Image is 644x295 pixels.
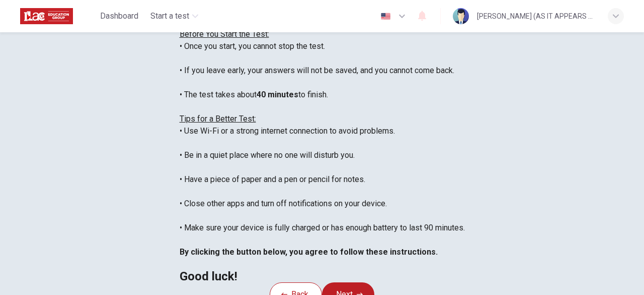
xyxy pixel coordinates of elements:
[20,6,73,26] img: ILAC logo
[100,10,138,22] span: Dashboard
[180,247,438,257] b: By clicking the button below, you agree to follow these instructions.
[96,7,142,25] button: Dashboard
[257,90,298,99] b: 40 minutes
[477,10,596,22] div: [PERSON_NAME] (AS IT APPEARS ON YOUR PASSPORT)
[146,7,202,25] button: Start a test
[180,114,256,124] u: Tips for a Better Test:
[150,10,189,22] span: Start a test
[379,13,392,20] img: en
[180,270,465,282] h2: Good luck!
[453,8,469,24] img: Profile picture
[180,4,465,282] div: You are about to start a . • Once you start, you cannot stop the test. • If you leave early, your...
[20,6,96,26] a: ILAC logo
[180,29,269,39] u: Before You Start the Test:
